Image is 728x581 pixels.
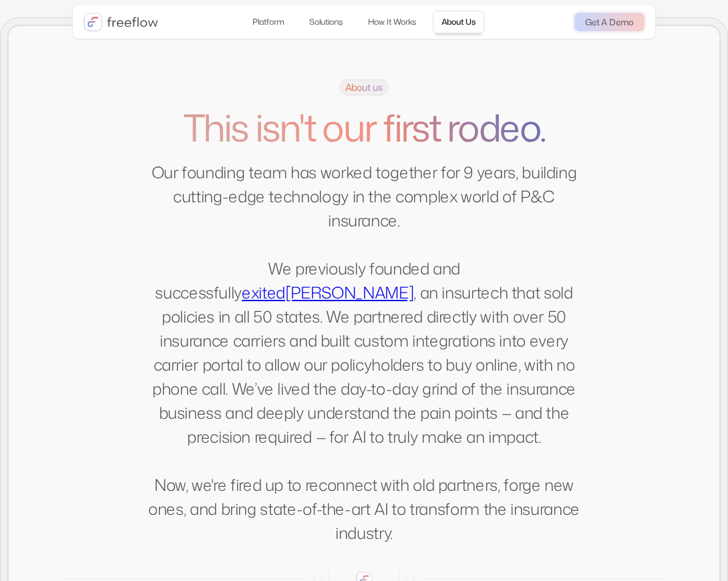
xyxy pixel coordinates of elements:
span: About us [340,79,388,95]
a: home [83,13,158,31]
a: Solutions [301,11,351,33]
a: [PERSON_NAME] [285,281,413,304]
h1: This isn't our first rodeo. [138,106,590,149]
p: Our founding team has worked together for 9 years, building cutting-edge technology in the comple... [138,160,590,545]
a: Get A Demo [574,13,645,31]
a: exited [242,281,285,304]
a: About Us [433,11,484,33]
a: How It Works [359,11,425,33]
a: Platform [244,11,293,33]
